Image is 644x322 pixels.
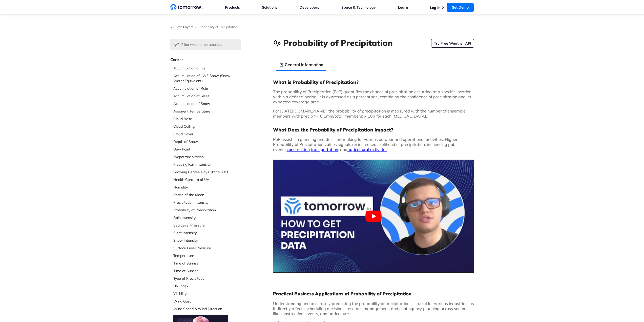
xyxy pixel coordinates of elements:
[311,147,338,152] a: transportation
[173,73,241,83] a: Accumulation of LWE Snow (Snow Water Equivalent)
[285,62,323,68] h3: General Information
[273,137,460,152] span: PoP assists in planning and decision-making for various outdoor and operational activities. Highe...
[283,37,393,48] h1: Probability of Precipitation
[173,261,241,266] a: Time of Sunrise
[173,223,241,228] a: Sea Level Pressure
[173,230,241,235] a: Sleet Intensity
[173,276,241,281] a: Type of Precipitation
[198,25,238,29] span: Probability of Precipitation
[173,124,241,129] a: Cloud Ceiling
[273,291,474,297] h2: Practical Business Applications of Probability of Precipitation
[398,5,408,10] a: Learn
[173,169,241,175] a: Growing Degree Days 10° to 30° C
[170,39,241,50] input: Filter weather parameters
[173,253,241,258] a: Temperature
[173,66,241,71] a: Accumulation of Ice
[173,116,241,121] a: Cloud Base
[173,200,241,205] a: Precipitation Intensity
[173,185,241,190] a: Humidity
[173,154,241,159] a: Evapotranspiration
[173,131,241,137] a: Cloud Cover
[173,207,241,213] a: Probability of Precipitation
[173,86,241,91] a: Accumulation of Rain
[173,299,241,304] a: Wind Gust
[287,147,310,152] a: construction
[195,25,196,29] span: /
[173,291,241,296] a: Visibility
[262,5,277,10] a: Solutions
[173,192,241,197] a: Phase of the Moon
[273,89,471,104] span: The probability of Precipitation (PoP) quantifies the chance of precipitation occurring at a spec...
[341,5,376,10] a: Space & Technology
[173,306,241,311] a: Wind Speed & Wind Direction
[173,109,241,114] a: Apparent Temperature
[173,139,241,144] a: Depth of Snow
[173,177,241,182] a: Health Concern of UV
[225,5,240,10] a: Products
[273,301,474,316] span: Understanding and accurately predicting the probability of precipitation is crucial for various i...
[273,160,474,273] button: Play Youtube video
[170,56,241,63] h3: Core
[173,283,241,289] a: UV Index
[170,4,203,11] a: Home link
[447,3,474,12] a: Get Demo
[276,59,326,71] li: General Information
[430,5,440,10] a: Log In
[173,93,241,99] a: Accumulation of Sleet
[300,5,319,10] a: Developers
[170,25,193,29] a: All Data Layers
[273,108,466,119] span: For [DATE][DOMAIN_NAME], the probability of precipitation is measured with the number of ensemble...
[173,162,241,167] a: Freezing Rain Intensity
[431,39,474,48] a: Try Free Weather API
[173,147,241,152] a: Dew Point
[173,215,241,220] a: Rain Intensity
[173,245,241,251] a: Surface Level Pressure
[347,147,387,152] a: agricultural activities
[173,101,241,106] a: Accumulation of Snow
[273,127,474,133] h3: What Does the Probability of Precipitation Impact?
[173,238,241,243] a: Snow Intensity
[173,268,241,273] a: Time of Sunset
[273,79,474,85] h3: What is Probability of Precipitation?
